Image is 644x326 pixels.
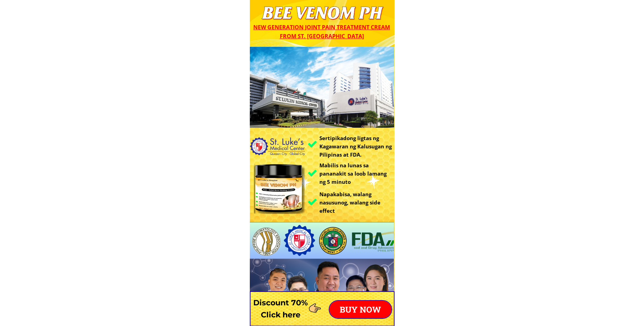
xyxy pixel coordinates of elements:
[329,301,391,318] p: BUY NOW
[319,134,396,159] h3: Sertipikadong ligtas ng Kagawaran ng Kalusugan ng Pilipinas at FDA.
[319,190,394,215] h3: Napakabisa, walang nasusunog, walang side effect
[250,297,311,321] h3: Discount 70% Click here
[319,161,392,186] h3: Mabilis na lunas sa pananakit sa loob lamang ng 5 minuto
[253,23,390,40] span: New generation joint pain treatment cream from St. [GEOGRAPHIC_DATA]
